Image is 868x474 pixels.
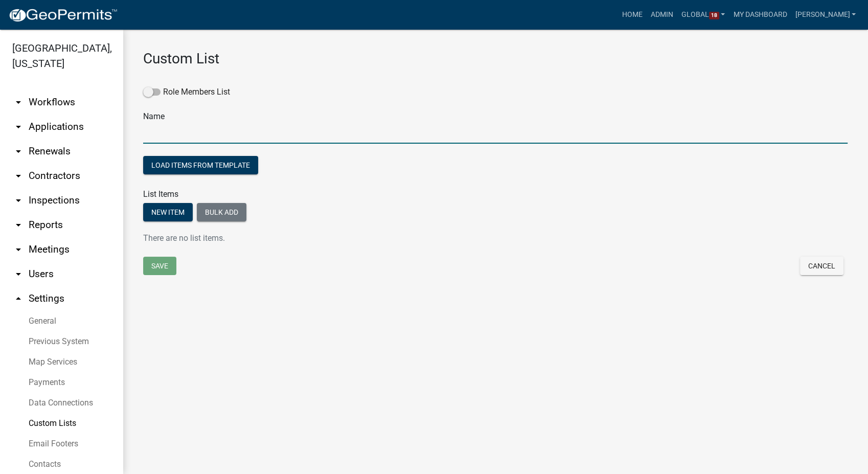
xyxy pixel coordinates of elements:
[800,257,843,275] button: Cancel
[729,5,791,25] a: My Dashboard
[143,72,848,144] div: Name
[12,194,25,207] i: arrow_drop_down
[677,5,729,25] a: Global18
[12,145,25,157] i: arrow_drop_down
[647,5,677,25] a: Admin
[12,268,25,280] i: arrow_drop_down
[143,232,848,244] p: There are no list items.
[709,12,719,20] span: 18
[143,189,848,199] h6: List Items
[143,50,848,67] h3: Custom List
[197,203,246,221] button: Bulk add
[791,5,860,25] a: [PERSON_NAME]
[12,96,25,108] i: arrow_drop_down
[12,121,25,133] i: arrow_drop_down
[143,156,258,174] button: Load items from template
[12,243,25,256] i: arrow_drop_down
[12,170,25,182] i: arrow_drop_down
[143,257,176,275] button: Save
[143,203,193,221] button: New item
[12,219,25,231] i: arrow_drop_down
[12,292,25,305] i: arrow_drop_up
[618,5,647,25] a: Home
[143,86,230,98] label: Role Members List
